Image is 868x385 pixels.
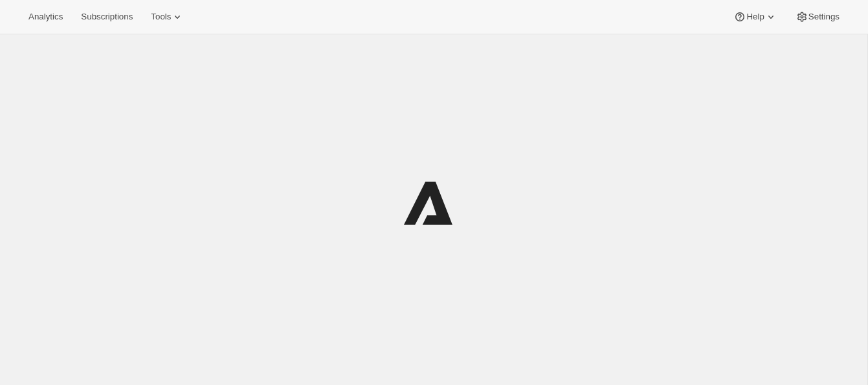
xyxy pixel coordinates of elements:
[726,8,785,26] button: Help
[788,8,847,26] button: Settings
[21,8,71,26] button: Analytics
[73,8,140,26] button: Subscriptions
[151,12,171,22] span: Tools
[81,12,133,22] span: Subscriptions
[143,8,192,26] button: Tools
[746,12,764,22] span: Help
[28,12,63,22] span: Analytics
[808,12,840,22] span: Settings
